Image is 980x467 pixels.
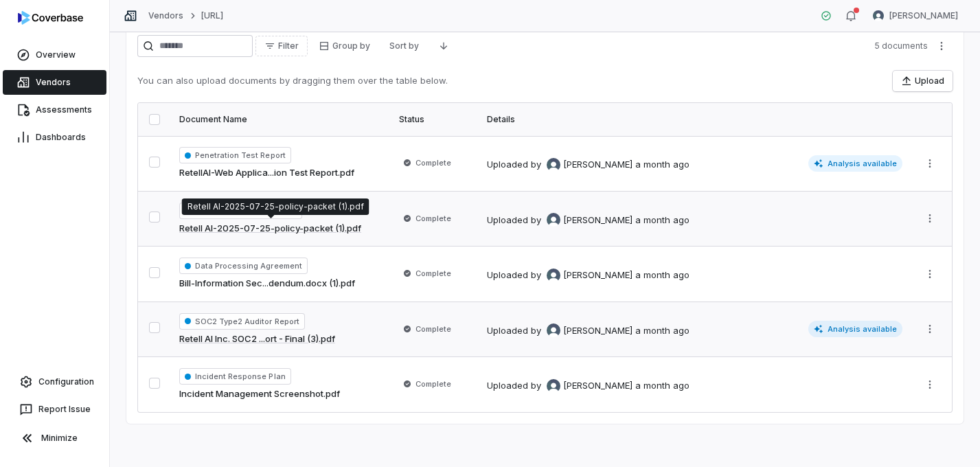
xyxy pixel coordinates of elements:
span: [PERSON_NAME] [563,214,633,227]
button: Daniel Aranibar avatar[PERSON_NAME] [865,5,966,26]
div: a month ago [635,214,690,227]
span: Filter [278,41,299,52]
button: Report Issue [5,397,104,422]
button: Filter [255,36,308,56]
a: Vendors [148,10,183,21]
span: [PERSON_NAME] [563,158,633,172]
img: Daniel Aranibar avatar [547,269,560,282]
div: Uploaded [487,213,690,227]
button: More actions [919,319,941,339]
button: Minimize [5,424,104,452]
span: [PERSON_NAME] [563,324,633,338]
button: More actions [931,36,953,56]
div: a month ago [635,379,690,393]
button: More actions [919,153,941,174]
span: Configuration [38,376,94,387]
svg: Descending [438,41,449,52]
span: Vendors [36,77,71,88]
span: 5 documents [874,41,928,52]
button: Descending [430,36,457,56]
img: logo-D7KZi-bG.svg [18,11,83,25]
div: a month ago [635,158,690,172]
div: by [531,323,633,337]
a: [URL] [201,10,223,21]
span: Dashboards [36,132,86,143]
div: Document Name [179,114,383,125]
span: Complete [415,268,451,279]
a: Vendors [3,70,106,95]
div: Uploaded [487,323,690,337]
div: by [531,269,633,282]
img: Daniel Aranibar avatar [547,323,560,337]
span: Analysis available [808,155,903,172]
div: by [531,158,633,172]
span: [PERSON_NAME] [563,379,633,393]
span: Complete [415,213,451,224]
span: [PERSON_NAME] [563,269,633,282]
span: SOC2 Type2 Auditor Report [179,313,305,330]
span: Analysis available [808,321,903,337]
span: [PERSON_NAME] [889,10,958,21]
span: Complete [415,378,451,389]
span: Minimize [41,433,78,444]
span: Overview [36,49,76,60]
p: Retell AI-2025-07-25-policy-packet (1).pdf [187,201,364,212]
span: Complete [415,323,451,334]
span: Penetration Test Report [179,147,291,163]
p: You can also upload documents by dragging them over the table below. [137,74,448,88]
button: Upload [893,71,953,91]
a: Assessments [3,98,106,122]
div: Uploaded [487,269,690,282]
div: Status [399,114,470,125]
a: Retell AI-2025-07-25-policy-packet (1).pdf [179,222,361,236]
img: Daniel Aranibar avatar [547,213,560,227]
button: Group by [310,36,378,56]
span: Data Processing Agreement [179,258,308,274]
span: Report Issue [38,404,91,415]
button: More actions [919,374,941,395]
a: Overview [3,43,106,67]
div: Uploaded [487,158,690,172]
a: Retell AI Inc. SOC2 ...ort - Final (3).pdf [179,332,335,346]
a: RetellAI-Web Applica...ion Test Report.pdf [179,166,354,180]
a: Dashboards [3,125,106,150]
span: Information Security Policy [179,203,302,219]
button: More actions [919,264,941,284]
div: by [531,379,633,393]
div: Uploaded [487,379,690,393]
a: Incident Management Screenshot.pdf [179,387,340,401]
img: Daniel Aranibar avatar [547,379,560,393]
div: by [531,213,633,227]
div: a month ago [635,269,690,282]
a: Bill-Information Sec...dendum.docx (1).pdf [179,277,355,291]
span: Incident Response Plan [179,368,291,385]
a: Configuration [5,369,104,394]
img: Daniel Aranibar avatar [873,10,884,21]
span: Assessments [36,104,92,115]
span: Complete [415,157,451,168]
div: a month ago [635,324,690,338]
button: More actions [919,208,941,229]
button: Sort by [381,36,427,56]
img: Daniel Aranibar avatar [547,158,560,172]
div: Details [487,114,902,125]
